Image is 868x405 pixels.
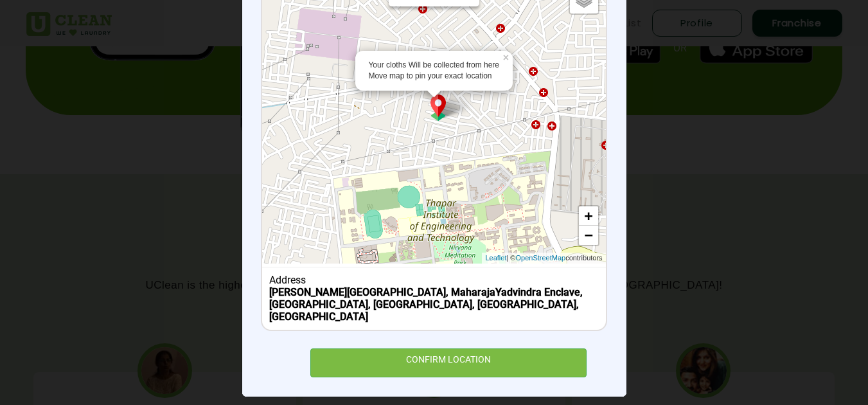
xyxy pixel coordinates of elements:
a: × [501,51,513,60]
a: Leaflet [485,253,506,264]
div: Address [269,274,599,286]
div: | © contributors [482,253,605,264]
div: Your cloths Will be collected from here Move map to pin your exact location [368,60,500,82]
a: Zoom out [579,226,598,245]
a: Zoom in [579,206,598,226]
a: OpenStreetMap [515,253,565,264]
div: CONFIRM LOCATION [310,348,587,377]
b: [PERSON_NAME][GEOGRAPHIC_DATA], MaharajaYadvindra Enclave, [GEOGRAPHIC_DATA], [GEOGRAPHIC_DATA], ... [269,286,583,323]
